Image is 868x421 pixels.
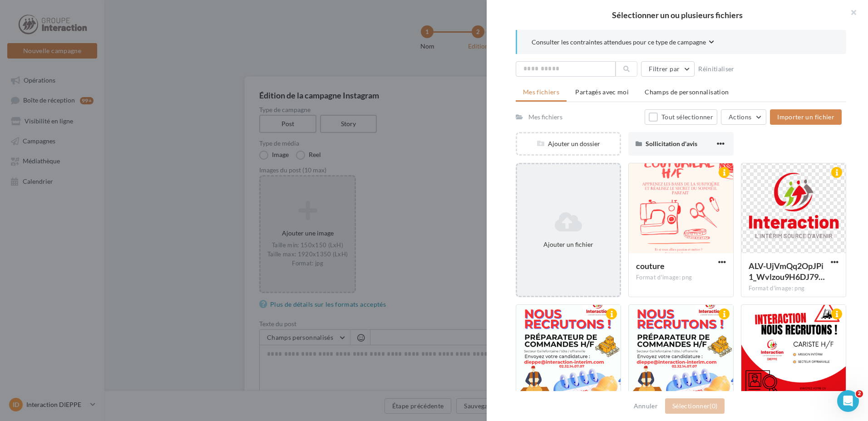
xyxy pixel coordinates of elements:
span: Sollicitation d'avis [646,140,697,147]
button: Tout sélectionner [645,109,717,125]
iframe: Intercom live chat [837,390,859,412]
span: couture [636,261,665,271]
span: Importer un fichier [777,113,834,121]
span: (0) [710,402,717,410]
span: Consulter les contraintes attendues pour ce type de campagne [532,38,706,47]
span: Mes fichiers [523,88,559,96]
div: Format d'image: png [636,274,726,282]
h2: Sélectionner un ou plusieurs fichiers [501,11,853,19]
button: Filtrer par [641,61,695,77]
span: ALV-UjVmQq2OpJPi1_Wvlzou9H6DJ79SXBC-IfPkrN8fSC1Ly5LtLEY5 [749,261,825,282]
button: Réinitialiser [695,64,738,74]
button: Sélectionner(0) [665,398,725,414]
span: Partagés avec moi [575,88,629,96]
span: 2 [856,390,863,397]
div: Format d'image: png [749,284,838,293]
button: Consulter les contraintes attendues pour ce type de campagne [532,37,714,49]
div: Ajouter un fichier [521,240,616,249]
button: Importer un fichier [770,109,842,125]
span: Actions [729,113,751,121]
div: Ajouter un dossier [517,139,620,148]
span: Champs de personnalisation [645,88,729,96]
button: Annuler [630,401,661,411]
button: Actions [721,109,766,125]
div: Mes fichiers [528,113,562,122]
